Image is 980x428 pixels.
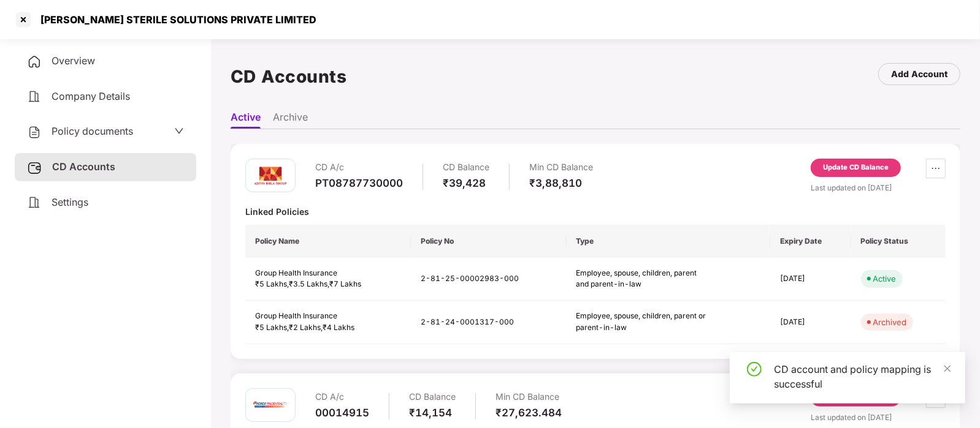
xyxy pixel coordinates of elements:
[891,67,947,81] div: Add Account
[289,323,323,332] span: ₹2 Lakhs ,
[496,406,562,419] div: ₹27,623.484
[411,225,566,258] th: Policy No
[52,54,95,67] span: Overview
[329,279,361,288] span: ₹7 Lakhs
[774,362,951,391] div: CD account and policy mapping is successful
[443,159,489,176] div: CD Balance
[873,272,897,285] div: Active
[873,316,907,328] div: Archived
[770,225,851,258] th: Expiry Date
[315,176,403,190] div: PT08787730000
[851,225,946,258] th: Policy Status
[529,176,593,190] div: ₹3,88,810
[315,159,403,176] div: CD A/c
[823,162,889,173] div: Update CD Balance
[289,279,329,288] span: ₹3.5 Lakhs ,
[315,388,369,406] div: CD A/c
[255,323,289,332] span: ₹5 Lakhs ,
[747,362,762,377] span: check-circle
[27,54,42,69] img: svg+xml;base64,PHN2ZyB4bWxucz0iaHR0cDovL3d3dy53My5vcmcvMjAwMC9zdmciIHdpZHRoPSIyNCIgaGVpZ2h0PSIyNC...
[409,406,456,419] div: ₹14,154
[27,195,42,210] img: svg+xml;base64,PHN2ZyB4bWxucz0iaHR0cDovL3d3dy53My5vcmcvMjAwMC9zdmciIHdpZHRoPSIyNCIgaGVpZ2h0PSIyNC...
[255,279,289,288] span: ₹5 Lakhs ,
[409,388,456,406] div: CD Balance
[576,268,711,291] div: Employee, spouse, children, parent and parent-in-law
[52,160,115,173] span: CD Accounts
[770,301,851,344] td: [DATE]
[27,125,42,140] img: svg+xml;base64,PHN2ZyB4bWxucz0iaHR0cDovL3d3dy53My5vcmcvMjAwMC9zdmciIHdpZHRoPSIyNCIgaGVpZ2h0PSIyNC...
[52,196,88,208] span: Settings
[411,258,566,301] td: 2-81-25-00002983-000
[231,111,261,129] li: Active
[255,310,401,322] div: Group Health Insurance
[52,125,133,137] span: Policy documents
[443,176,489,190] div: ₹39,428
[27,89,42,104] img: svg+xml;base64,PHN2ZyB4bWxucz0iaHR0cDovL3d3dy53My5vcmcvMjAwMC9zdmciIHdpZHRoPSIyNCIgaGVpZ2h0PSIyNC...
[770,258,851,301] td: [DATE]
[273,111,308,129] li: Archive
[245,225,411,258] th: Policy Name
[174,126,184,136] span: down
[926,159,946,178] button: ellipsis
[52,90,130,102] span: Company Details
[255,268,401,279] div: Group Health Insurance
[943,364,952,373] span: close
[927,163,945,173] span: ellipsis
[231,63,347,90] h1: CD Accounts
[529,159,593,176] div: Min CD Balance
[496,388,562,406] div: Min CD Balance
[576,310,711,334] div: Employee, spouse, children, parent or parent-in-law
[811,411,946,423] div: Last updated on [DATE]
[252,157,289,194] img: aditya.png
[245,206,946,217] div: Linked Policies
[252,386,289,423] img: iciciprud.png
[811,182,946,193] div: Last updated on [DATE]
[315,406,369,419] div: 00014915
[33,13,316,26] div: [PERSON_NAME] STERILE SOLUTIONS PRIVATE LIMITED
[323,323,354,332] span: ₹4 Lakhs
[27,160,42,175] img: svg+xml;base64,PHN2ZyB3aWR0aD0iMjUiIGhlaWdodD0iMjQiIHZpZXdCb3g9IjAgMCAyNSAyNCIgZmlsbD0ibm9uZSIgeG...
[411,301,566,344] td: 2-81-24-0001317-000
[567,225,770,258] th: Type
